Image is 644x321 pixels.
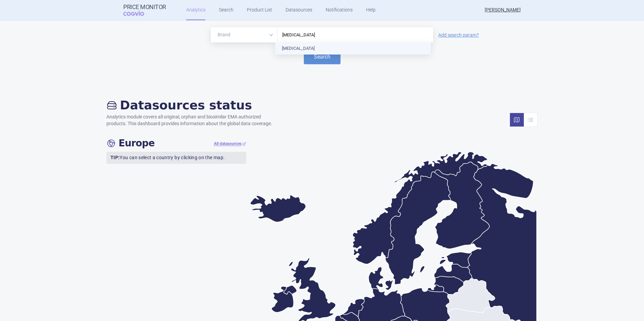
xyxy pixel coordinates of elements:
span: COGVIO [123,10,154,16]
a: Add search param? [438,33,479,37]
a: All datasources [214,141,246,147]
strong: TIP: [110,155,120,160]
p: You can select a country by clicking on the map. [106,152,246,164]
p: Analytics module covers all original, orphan and biosimilar EMA authorized products. This dashboa... [106,114,279,127]
button: Search [304,49,341,64]
h4: Europe [106,138,155,149]
strong: Price Monitor [123,4,166,10]
li: [MEDICAL_DATA] [275,42,431,55]
a: Price MonitorCOGVIO [123,4,166,16]
h2: Datasources status [106,98,279,112]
